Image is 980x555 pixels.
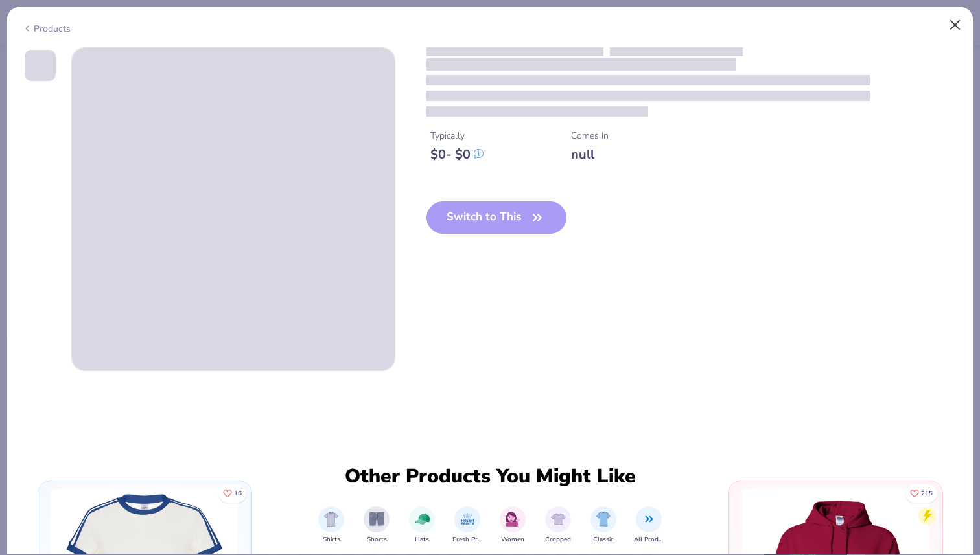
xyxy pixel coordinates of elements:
[415,535,429,545] span: Hats
[545,506,571,545] button: filter button
[452,535,482,545] span: Fresh Prints
[415,512,430,527] img: Hats Image
[430,129,484,142] div: Typically
[452,506,482,545] div: filter for Fresh Prints
[551,512,566,527] img: Cropped Image
[369,512,384,527] img: Shorts Image
[545,535,571,545] span: Cropped
[590,506,616,545] div: filter for Classic
[324,512,339,527] img: Shirts Image
[318,506,344,545] button: filter button
[506,512,520,527] img: Women Image
[634,506,664,545] button: filter button
[634,506,664,545] div: filter for All Products
[336,465,644,488] div: Other Products You Might Like
[921,490,933,497] span: 215
[364,506,390,545] button: filter button
[364,506,390,545] div: filter for Shorts
[545,506,571,545] div: filter for Cropped
[593,535,614,545] span: Classic
[452,506,482,545] button: filter button
[943,13,968,38] button: Close
[323,535,340,545] span: Shirts
[596,512,611,527] img: Classic Image
[367,535,387,545] span: Shorts
[501,535,524,545] span: Women
[409,506,435,545] button: filter button
[409,506,435,545] div: filter for Hats
[430,146,484,163] div: $ 0 - $ 0
[500,506,526,545] button: filter button
[905,484,937,503] button: Like
[634,535,664,545] span: All Products
[460,512,475,527] img: Fresh Prints Image
[571,129,609,142] div: Comes In
[500,506,526,545] div: filter for Women
[22,22,71,36] div: Products
[218,484,246,503] button: Like
[571,146,609,163] div: null
[234,490,242,497] span: 16
[318,506,344,545] div: filter for Shirts
[590,506,616,545] button: filter button
[642,512,657,527] img: All Products Image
